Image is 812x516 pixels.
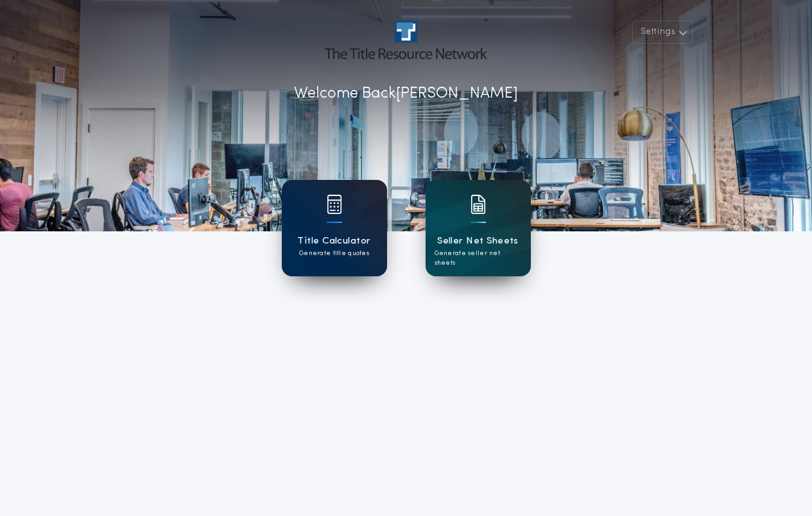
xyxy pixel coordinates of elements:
p: Generate title quotes [299,249,369,258]
button: Settings [632,21,693,44]
a: card iconSeller Net SheetsGenerate seller net sheets [426,180,531,276]
img: account-logo [325,21,487,59]
h1: Seller Net Sheets [437,234,519,249]
h1: Title Calculator [297,234,370,249]
p: Welcome Back [PERSON_NAME] [294,82,518,105]
p: Generate seller net sheets [435,249,522,268]
img: card icon [471,195,486,214]
img: card icon [327,195,342,214]
a: card iconTitle CalculatorGenerate title quotes [282,180,387,276]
